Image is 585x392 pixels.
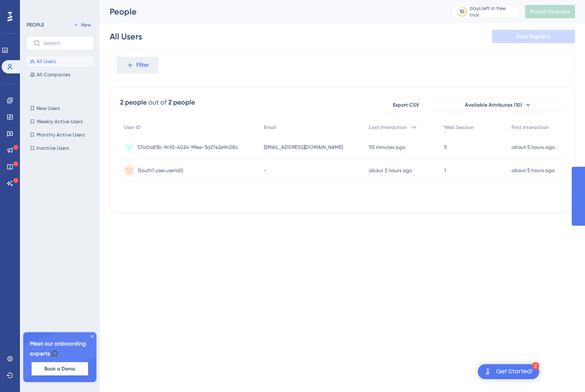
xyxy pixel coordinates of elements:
span: Book a Demo [44,365,75,372]
span: Filter [136,60,149,70]
button: All Companies [27,70,94,80]
span: Inactive Users [37,145,69,151]
span: All Companies [37,71,70,78]
button: Inactive Users [27,143,94,153]
time: about 5 hours ago [511,144,555,150]
span: Monthly Active Users [37,131,85,138]
time: about 5 hours ago [511,168,555,173]
button: Available Attributes (10) [432,98,565,112]
span: Meet our onboarding experts 🎧 [30,339,90,359]
input: Search [44,40,87,46]
button: All Users [27,56,94,66]
div: All Users [110,31,142,42]
time: 55 minutes ago [369,144,405,150]
time: about 5 hours ago [369,168,412,173]
div: PEOPLE [27,22,44,28]
span: Publish Changes [530,8,570,15]
button: New [71,20,94,30]
iframe: UserGuiding AI Assistant Launcher [550,359,575,384]
div: 10 [460,8,465,15]
button: Export CSV [385,98,427,112]
div: Open Get Started! checklist, remaining modules: 2 [478,364,539,379]
button: Publish Changes [525,5,575,18]
span: [EMAIL_ADDRESS][DOMAIN_NAME] [264,144,343,151]
div: 2 people [120,97,147,107]
div: 2 people [168,97,195,107]
span: New Users [37,105,60,112]
span: Weekly Active Users [37,118,83,125]
span: - [264,167,266,174]
span: Export CSV [393,102,419,108]
div: People [110,6,431,17]
span: 5 [444,144,447,151]
span: User ID [124,124,141,131]
span: Email [264,124,276,131]
span: Save Segment [516,33,551,40]
span: First Interaction [511,124,549,131]
button: Save Segment [492,30,575,43]
div: out of [148,97,167,107]
span: Last Interaction [369,124,407,131]
button: New Users [27,103,94,113]
span: All Users [37,58,56,65]
span: {{auth?.user.userId}} [138,167,183,174]
img: launcher-image-alternative-text [483,367,493,377]
button: Book a Demo [32,362,88,375]
div: 2 [532,362,539,370]
button: Filter [117,57,158,73]
span: 1 [444,167,446,174]
button: Weekly Active Users [27,117,94,127]
span: New [81,22,91,28]
span: 57a0a83b-9c92-4024-99ee-3a27e2e9c08c [138,144,238,151]
div: days left in free trial [469,5,516,18]
span: Available Attributes (10) [465,102,522,108]
div: Get Started! [496,367,533,376]
button: Monthly Active Users [27,130,94,140]
span: Web Session [444,124,474,131]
